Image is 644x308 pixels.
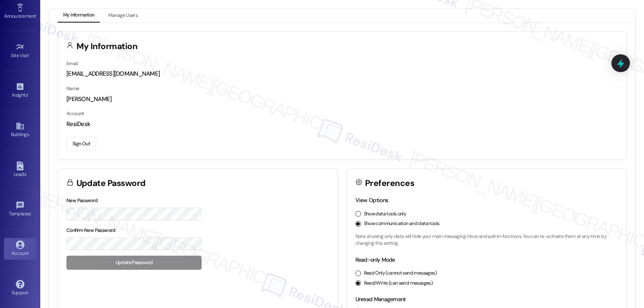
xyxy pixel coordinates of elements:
span: • [31,210,32,215]
a: Leads [4,159,36,181]
label: Show communication and data tools [364,220,440,227]
a: Support [4,277,36,299]
a: Templates • [4,198,36,220]
a: Site Visit • [4,40,36,62]
button: My Information [58,9,100,23]
div: ResiDesk [66,120,618,128]
label: Read Only (cannot send messages) [364,270,437,277]
label: Email [66,60,78,67]
span: • [36,12,37,18]
span: • [28,91,29,97]
p: Note: showing only data will hide your main messaging inbox and admin functions. You can re-activ... [355,233,618,247]
label: Read/Write (can send messages) [364,280,433,287]
label: Confirm New Password [66,227,116,234]
label: Show data tools only [364,211,407,218]
label: Read-only Mode [355,256,395,263]
button: Sign Out [66,137,96,151]
span: • [29,52,30,57]
h3: My Information [76,42,138,51]
label: View Options [355,196,388,204]
h3: Preferences [365,179,414,188]
label: New Password [66,197,98,204]
button: Manage Users [103,9,143,23]
label: Account [66,110,84,117]
div: [PERSON_NAME] [66,95,618,103]
h3: Update Password [76,179,146,188]
a: Insights • [4,80,36,101]
label: Name [66,85,79,92]
div: [EMAIL_ADDRESS][DOMAIN_NAME] [66,70,618,78]
label: Unread Management [355,296,406,303]
a: Account [4,238,36,260]
a: Buildings [4,119,36,141]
